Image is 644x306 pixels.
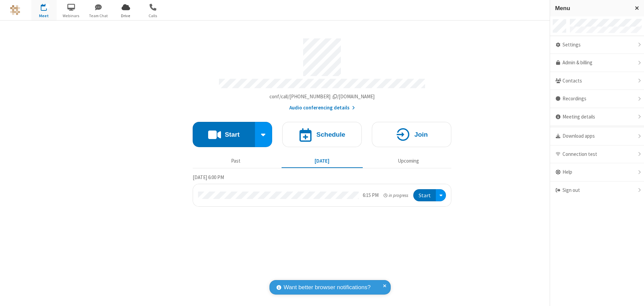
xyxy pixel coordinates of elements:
button: Upcoming [368,155,449,167]
div: 6:15 PM [363,192,379,199]
button: [DATE] [282,155,363,167]
h4: Start [225,131,239,138]
h3: Menu [555,5,629,11]
h4: Schedule [316,131,345,138]
span: Drive [113,13,138,19]
section: Today's Meetings [193,173,451,207]
div: Recordings [550,90,644,108]
span: Copy my meeting room link [269,93,375,100]
button: Join [372,122,451,147]
div: Connection test [550,145,644,164]
h4: Join [414,131,428,138]
section: Account details [193,33,451,112]
div: Sign out [550,181,644,199]
button: Schedule [282,122,362,147]
img: QA Selenium DO NOT DELETE OR CHANGE [10,5,20,15]
button: Copy my meeting room linkCopy my meeting room link [269,93,375,101]
em: in progress [384,192,408,199]
span: Meet [31,13,57,19]
span: Team Chat [86,13,111,19]
span: Webinars [59,13,84,19]
div: Download apps [550,127,644,145]
span: Calls [140,13,166,19]
span: Want better browser notifications? [284,283,371,292]
div: 1 [45,4,50,9]
div: Meeting details [550,108,644,126]
div: Contacts [550,72,644,90]
button: Start [413,189,436,202]
div: Start conference options [255,122,272,147]
div: Open menu [436,189,446,202]
button: Audio conferencing details [289,104,355,112]
div: Settings [550,36,644,54]
span: [DATE] 6:00 PM [193,174,224,180]
button: Start [193,122,255,147]
a: Admin & billing [550,54,644,72]
div: Help [550,163,644,181]
button: Past [195,155,277,167]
